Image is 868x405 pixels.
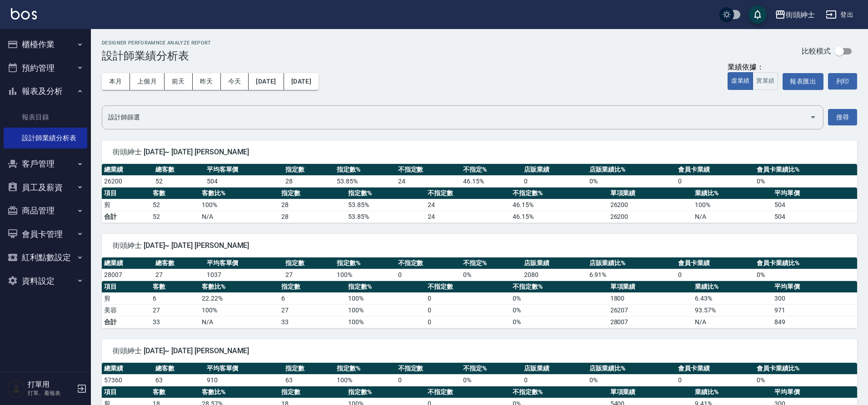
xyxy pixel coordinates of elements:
[676,175,755,187] td: 0
[193,73,221,90] button: 昨天
[754,363,857,375] th: 會員卡業績比%
[205,175,284,187] td: 504
[4,128,87,148] a: 設計師業績分析表
[4,79,87,103] button: 報表及分析
[608,199,693,211] td: 26200
[11,8,37,20] img: Logo
[346,188,425,199] th: 指定數%
[279,292,346,304] td: 6
[425,188,510,199] th: 不指定數
[587,363,676,375] th: 店販業績比%
[396,175,461,187] td: 24
[522,164,587,176] th: 店販業績
[510,199,608,211] td: 46.15 %
[102,211,150,222] td: 合計
[608,292,693,304] td: 1800
[676,269,755,281] td: 0
[522,269,587,281] td: 2080
[522,175,587,187] td: 0
[587,175,676,187] td: 0 %
[748,5,767,24] button: save
[522,374,587,386] td: 0
[828,109,857,126] button: 搜尋
[153,164,205,176] th: 總客數
[106,109,806,125] input: 選擇設計師
[150,281,199,293] th: 客數
[200,199,279,211] td: 100 %
[510,211,608,222] td: 46.15%
[165,73,193,90] button: 前天
[153,363,205,375] th: 總客數
[346,316,425,328] td: 100%
[346,199,425,211] td: 53.85 %
[771,5,818,24] button: 街頭紳士
[772,281,857,293] th: 平均單價
[693,316,772,328] td: N/A
[461,175,522,187] td: 46.15 %
[754,269,857,281] td: 0 %
[510,386,608,398] th: 不指定數%
[153,175,205,187] td: 52
[828,73,857,89] button: 列印
[587,164,676,176] th: 店販業績比%
[150,292,199,304] td: 6
[693,281,772,293] th: 業績比%
[205,363,284,375] th: 平均客單價
[802,46,831,56] p: 比較模式
[754,257,857,269] th: 會員卡業績比%
[334,269,396,281] td: 100 %
[396,374,461,386] td: 0
[510,281,608,293] th: 不指定數%
[7,380,25,398] img: Person
[200,281,279,293] th: 客數比%
[279,304,346,316] td: 27
[4,56,87,80] button: 預約管理
[130,73,165,90] button: 上個月
[693,292,772,304] td: 6.43 %
[522,363,587,375] th: 店販業績
[346,304,425,316] td: 100 %
[102,199,150,211] td: 剪
[283,175,334,187] td: 28
[753,72,778,90] button: 實業績
[102,374,153,386] td: 57360
[396,363,461,375] th: 不指定數
[693,304,772,316] td: 93.57 %
[346,292,425,304] td: 100 %
[693,188,772,199] th: 業績比%
[205,164,284,176] th: 平均客單價
[608,316,693,328] td: 28007
[587,269,676,281] td: 6.91 %
[608,211,693,222] td: 26200
[150,304,199,316] td: 27
[461,374,522,386] td: 0 %
[4,176,87,199] button: 員工及薪資
[693,386,772,398] th: 業績比%
[334,175,396,187] td: 53.85 %
[587,374,676,386] td: 0 %
[510,304,608,316] td: 0 %
[150,386,199,398] th: 客數
[754,164,857,176] th: 會員卡業績比%
[676,363,755,375] th: 會員卡業績
[676,164,755,176] th: 會員卡業績
[396,269,461,281] td: 0
[425,199,510,211] td: 24
[153,374,205,386] td: 63
[102,281,857,328] table: a dense table
[200,211,279,222] td: N/A
[102,269,153,281] td: 28007
[510,316,608,328] td: 0%
[425,281,510,293] th: 不指定數
[102,292,150,304] td: 剪
[102,175,153,187] td: 26200
[102,164,857,188] table: a dense table
[425,386,510,398] th: 不指定數
[200,292,279,304] td: 22.22 %
[102,188,857,223] table: a dense table
[113,241,846,250] span: 街頭紳士 [DATE]~ [DATE] [PERSON_NAME]
[150,199,199,211] td: 52
[150,211,199,222] td: 52
[786,9,815,20] div: 街頭紳士
[249,73,284,90] button: [DATE]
